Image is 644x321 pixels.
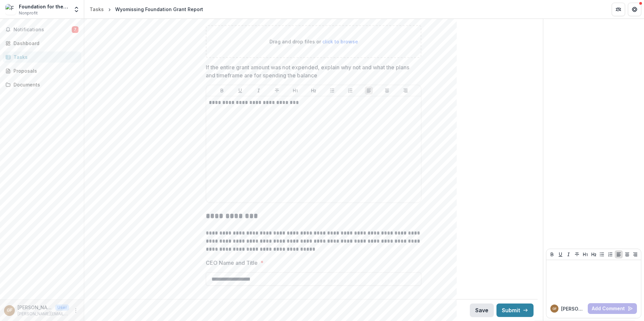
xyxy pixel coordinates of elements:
p: Drag and drop files or [269,38,358,45]
button: Underline [236,86,244,95]
button: Ordered List [606,250,614,258]
button: Align Left [365,86,373,95]
div: Geoff Fleming [7,308,12,313]
span: 7 [72,26,78,33]
button: Heading 1 [581,250,589,258]
p: If the entire grant amount was not expended, explain why not and what the plans and timeframe are... [206,63,417,79]
button: More [72,307,80,315]
div: Proposals [13,67,76,74]
button: Get Help [628,3,641,16]
button: Heading 1 [291,86,299,95]
a: Tasks [87,4,106,14]
a: Dashboard [3,38,81,49]
p: CEO Name and Title [206,259,258,267]
button: Bullet List [328,86,336,95]
button: Open entity switcher [72,3,81,16]
p: [PERSON_NAME] [561,305,585,312]
button: Add Comment [588,303,637,314]
button: Partners [612,3,625,16]
div: Tasks [13,53,76,61]
p: [PERSON_NAME][EMAIL_ADDRESS][PERSON_NAME][DOMAIN_NAME] [18,311,69,317]
a: Documents [3,79,81,90]
p: [PERSON_NAME] [18,304,53,311]
span: click to browse [322,39,358,44]
button: Notifications7 [3,24,81,35]
button: Ordered List [346,86,354,95]
div: Tasks [90,6,104,13]
button: Heading 2 [310,86,318,95]
span: Notifications [13,27,72,33]
button: Submit [496,304,534,317]
div: Foundation for the [GEOGRAPHIC_DATA] [19,3,69,10]
button: Strike [273,86,281,95]
button: Align Right [401,86,410,95]
span: Nonprofit [19,10,38,16]
button: Align Center [623,250,631,258]
div: Geoff Fleming [552,307,557,311]
button: Align Left [615,250,623,258]
button: Align Center [383,86,391,95]
button: Bold [548,250,556,258]
nav: breadcrumb [87,4,206,14]
img: Foundation for the Reading Public Museum [5,4,16,15]
button: Save [470,304,494,317]
button: Underline [556,250,565,258]
button: Heading 2 [590,250,598,258]
a: Proposals [3,65,81,76]
p: User [55,305,69,311]
button: Bullet List [598,250,606,258]
button: Italicize [565,250,573,258]
div: Wyomissing Foundation Grant Report [115,6,203,13]
div: Documents [13,81,76,88]
a: Tasks [3,51,81,63]
button: Align Right [631,250,639,258]
button: Strike [573,250,581,258]
button: Bold [218,86,226,95]
button: Italicize [255,86,263,95]
div: Dashboard [13,40,76,47]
